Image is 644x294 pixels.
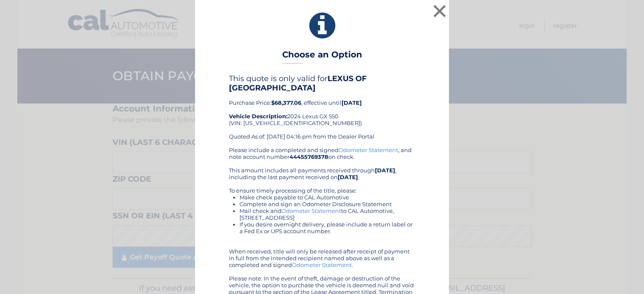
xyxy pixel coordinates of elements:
a: Odometer Statement [339,147,398,153]
b: [DATE] [341,99,362,106]
li: Mail check and to CAL Automotive, [STREET_ADDRESS] [239,207,415,221]
a: Odometer Statement [292,261,352,268]
b: [DATE] [338,174,358,180]
h4: This quote is only valid for [229,74,415,93]
li: Make check payable to CAL Automotive [239,194,415,201]
b: $68,377.06 [271,99,301,106]
strong: Vehicle Description: [229,113,287,120]
b: 44455769378 [289,153,328,160]
button: × [431,3,448,19]
a: Odometer Statement [281,207,341,214]
li: Complete and sign an Odometer Disclosure Statement [239,201,415,207]
li: If you desire overnight delivery, please include a return label or a Fed Ex or UPS account number. [239,221,415,234]
b: LEXUS OF [GEOGRAPHIC_DATA] [229,74,367,93]
h3: Choose an Option [282,49,362,64]
b: [DATE] [375,167,395,174]
div: Purchase Price: , effective until 2024 Lexus GX 550 (VIN: [US_VEHICLE_IDENTIFICATION_NUMBER]) Quo... [229,74,415,147]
